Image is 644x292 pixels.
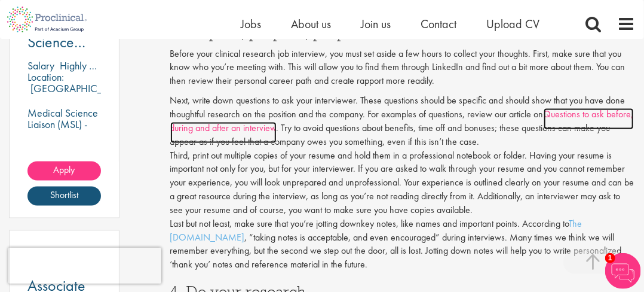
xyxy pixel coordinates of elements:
[27,108,101,153] p: Medical Science Liaison (MSL) - Region [GEOGRAPHIC_DATA]
[361,16,391,32] a: Join us
[170,48,636,89] p: Before your clinical research job interview, you must set aside a few hours to collect your thoug...
[60,59,139,73] p: Highly Competitive
[605,253,641,289] img: Chatbot
[291,16,331,32] a: About us
[170,218,636,272] p: Last but not least, make sure that you’re jotting down , like names and important points. Accordi...
[27,59,54,73] span: Salary
[8,248,161,284] iframe: reCAPTCHA
[486,16,539,32] a: Upload CV
[27,162,101,181] a: Apply
[170,108,634,144] a: Questions to ask before, during and after an interview
[241,16,261,32] a: Jobs
[605,253,615,263] span: 1
[170,218,582,253] a: The [DOMAIN_NAME]
[170,95,636,149] p: Next, write down questions to ask your interviewer. These questions should be specific and should...
[27,82,132,107] p: [GEOGRAPHIC_DATA], [GEOGRAPHIC_DATA]
[170,26,636,41] h3: 3. Prepare, prepare, prepare
[27,71,64,84] span: Location:
[53,164,75,177] span: Apply
[170,150,636,218] p: Third, print out multiple copies of your resume and hold them in a professional notebook or folde...
[361,218,397,230] g: key notes
[27,187,101,206] a: Shortlist
[27,20,101,50] a: Medical Science Liaison Manager (m/w/d) Nephrologie
[421,16,456,32] a: Contact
